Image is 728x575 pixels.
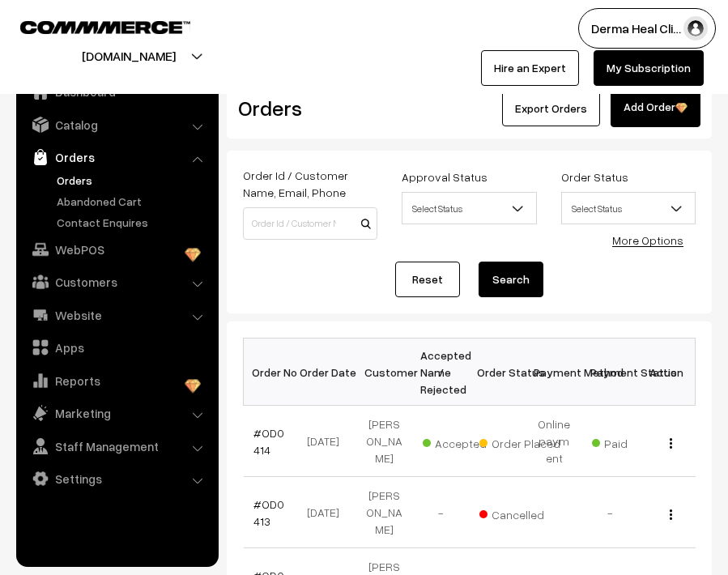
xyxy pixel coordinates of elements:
td: [DATE] [300,477,356,548]
th: Order No [244,339,300,406]
button: Export Orders [502,91,600,126]
a: Orders [20,143,213,172]
th: Payment Method [526,339,582,406]
h2: Orders [238,96,376,121]
span: Select Status [561,192,696,224]
td: [DATE] [300,406,356,477]
a: #OD0413 [253,497,284,528]
th: Payment Status [582,339,639,406]
a: Abandoned Cart [53,193,213,210]
img: COMMMERCE [20,21,190,33]
a: COMMMERCE [20,16,162,36]
span: Select Status [562,194,695,223]
span: Accepted [423,431,504,452]
td: Online payment [526,406,582,477]
img: user [683,16,708,40]
button: [DOMAIN_NAME] [25,36,232,76]
a: Settings [20,464,213,493]
th: Order Status [470,339,526,406]
a: Catalog [20,110,213,139]
span: Select Status [402,194,535,223]
input: Order Id / Customer Name / Customer Email / Customer Phone [243,207,377,240]
a: More Options [612,233,683,247]
a: Hire an Expert [481,50,579,86]
a: Customers [20,267,213,296]
a: WebPOS [20,235,213,264]
span: Paid [592,431,673,452]
img: Menu [670,509,672,520]
th: Action [639,339,696,406]
label: Order Status [561,168,628,185]
td: - [413,477,470,548]
label: Order Id / Customer Name, Email, Phone [243,167,377,201]
button: Search [479,262,543,297]
th: Accepted / Rejected [413,339,470,406]
a: Add Order [611,89,700,127]
td: - [582,477,639,548]
span: Select Status [402,192,536,224]
a: Reports [20,366,213,395]
a: My Subscription [594,50,704,86]
span: Cancelled [479,502,560,523]
a: Staff Management [20,432,213,461]
td: [PERSON_NAME] [356,477,413,548]
td: [PERSON_NAME] [356,406,413,477]
a: Contact Enquires [53,214,213,231]
a: Orders [53,172,213,189]
a: Reset [395,262,460,297]
img: Menu [670,438,672,449]
th: Order Date [300,339,356,406]
a: #OD0414 [253,426,284,457]
a: Website [20,300,213,330]
label: Approval Status [402,168,487,185]
th: Customer Name [356,339,413,406]
a: Marketing [20,398,213,428]
button: Derma Heal Cli… [578,8,716,49]
a: Apps [20,333,213,362]
span: Order Placed [479,431,560,452]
